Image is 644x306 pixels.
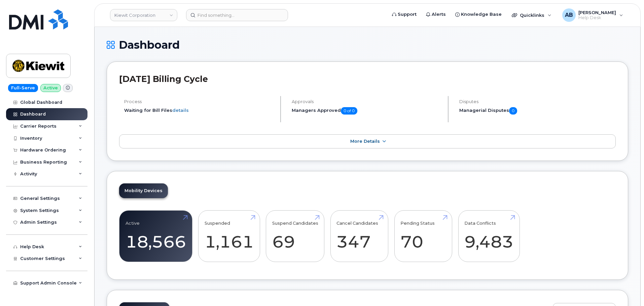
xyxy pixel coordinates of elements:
a: Suspend Candidates 69 [272,214,318,258]
span: 0 of 0 [341,107,357,115]
span: 0 [509,107,517,115]
span: More Details [350,139,380,144]
h1: Dashboard [107,39,628,51]
h5: Managers Approved [292,107,442,115]
a: Data Conflicts 9,483 [464,214,513,258]
a: Active 18,566 [126,214,186,258]
h4: Approvals [292,99,442,104]
h4: Process [124,99,275,104]
a: details [172,107,189,113]
h2: [DATE] Billing Cycle [119,74,616,84]
a: Pending Status 70 [400,214,446,258]
h5: Managerial Disputes [459,107,616,115]
li: Waiting for Bill Files [124,107,275,114]
a: Cancel Candidates 347 [336,214,382,258]
a: Mobility Devices [119,183,168,198]
a: Suspended 1,161 [205,214,254,258]
h4: Disputes [459,99,616,104]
